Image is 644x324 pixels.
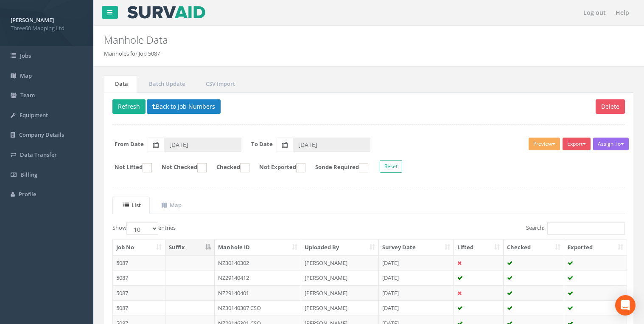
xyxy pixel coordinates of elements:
[380,160,402,173] button: Reset
[113,270,165,285] td: 5087
[138,75,194,93] a: Batch Update
[20,171,37,178] span: Billing
[20,151,57,158] span: Data Transfer
[307,163,368,172] label: Sonde Required
[251,140,273,148] label: To Date
[615,295,636,316] div: Open Intercom Messenger
[215,285,301,301] td: NZ29140401
[19,190,36,198] span: Profile
[153,163,207,172] label: Not Checked
[20,52,31,59] span: Jobs
[20,72,32,79] span: Map
[379,240,454,255] th: Survey Date: activate to sort column ascending
[19,131,64,138] span: Company Details
[11,24,83,32] span: Three60 Mapping Ltd
[215,270,301,285] td: NZ29140412
[113,300,165,316] td: 5087
[11,16,54,24] strong: [PERSON_NAME]
[113,285,165,301] td: 5087
[379,255,454,270] td: [DATE]
[596,99,625,114] button: Delete
[454,240,504,255] th: Lifted: activate to sort column ascending
[208,163,249,172] label: Checked
[147,99,221,114] button: Back to Job Numbers
[112,99,146,114] button: Refresh
[251,163,305,172] label: Not Exported
[379,270,454,285] td: [DATE]
[379,285,454,301] td: [DATE]
[113,240,165,255] th: Job No: activate to sort column ascending
[301,255,379,270] td: [PERSON_NAME]
[215,255,301,270] td: NZ30140302
[526,222,625,235] label: Search:
[301,285,379,301] td: [PERSON_NAME]
[20,111,48,119] span: Equipment
[564,240,627,255] th: Exported: activate to sort column ascending
[593,138,629,150] button: Assign To
[123,201,141,209] uib-tab-heading: List
[379,300,454,316] td: [DATE]
[529,138,560,150] button: Preview
[113,255,165,270] td: 5087
[547,222,625,235] input: Search:
[20,91,35,99] span: Team
[104,75,137,93] a: Data
[151,197,190,214] a: Map
[11,14,83,32] a: [PERSON_NAME] Three60 Mapping Ltd
[301,240,379,255] th: Uploaded By: activate to sort column ascending
[104,50,160,58] li: Manholes for Job 5087
[301,270,379,285] td: [PERSON_NAME]
[301,300,379,316] td: [PERSON_NAME]
[106,163,152,172] label: Not Lifted
[162,201,182,209] uib-tab-heading: Map
[164,138,241,152] input: From Date
[504,240,564,255] th: Checked: activate to sort column ascending
[126,222,158,235] select: Showentries
[293,138,370,152] input: To Date
[215,240,301,255] th: Manhole ID: activate to sort column ascending
[563,138,591,150] button: Export
[115,140,144,148] label: From Date
[112,197,150,214] a: List
[165,240,215,255] th: Suffix: activate to sort column descending
[195,75,244,93] a: CSV Import
[112,222,176,235] label: Show entries
[104,34,543,45] h2: Manhole Data
[215,300,301,316] td: NZ30140307 CSO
